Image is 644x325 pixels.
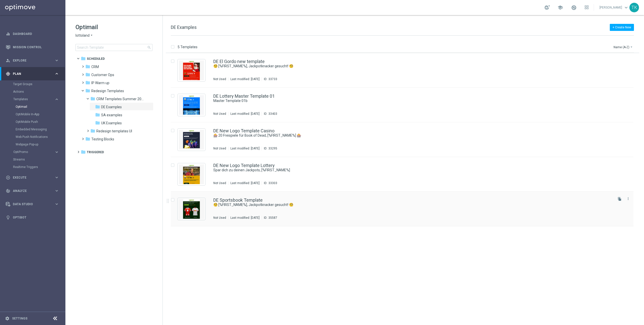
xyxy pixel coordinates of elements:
a: 🧐 [%FIRST_NAME%], Jackpotknacker gesucht! 🧐 [213,202,601,207]
i: folder [85,80,90,85]
div: Last modified: [DATE] [228,216,262,220]
i: folder [81,149,86,154]
button: lottoland arrow_drop_down [75,33,94,38]
div: ID: [262,77,277,81]
button: person_search Explore keyboard_arrow_right [6,59,59,63]
button: play_circle_outline Execute keyboard_arrow_right [6,176,59,180]
div: 33733 [268,77,277,81]
div: Master Template 01b [213,98,612,103]
span: Execute [13,176,54,179]
div: Target Groups [13,80,65,88]
div: OptiPromo [13,150,54,153]
a: 🎰 20 Freispiele für Book of Dead, [%FIRST_NAME%] 🎰 [213,133,601,138]
img: 33295.jpeg [179,130,204,149]
div: Last modified: [DATE] [228,112,262,116]
div: Not Used [213,77,226,81]
div: ID: [262,146,277,150]
i: folder [85,136,90,141]
i: folder [90,96,95,101]
a: Dashboard [13,27,59,40]
span: SA examples [101,113,122,117]
button: track_changes Analyze keyboard_arrow_right [6,189,59,193]
div: OptiPromo keyboard_arrow_right [13,150,59,154]
a: DE El Gordo new template [213,59,265,64]
input: Search Template [75,44,152,51]
div: 33295 [268,146,277,150]
a: Streams [13,157,52,161]
i: folder [90,128,95,133]
i: keyboard_arrow_right [54,188,59,193]
div: 🧐 [%FIRST_NAME%], Jackpotknacker gesucht! 🧐 [213,64,612,69]
div: Last modified: [DATE] [228,77,262,81]
button: Data Studio keyboard_arrow_right [6,202,59,206]
button: Mission Control [6,45,59,49]
a: Realtime Triggers [13,165,52,169]
span: OptiPromo [13,150,49,153]
div: Streams [13,156,65,163]
span: CRM Templates Summer 2025 [96,97,144,101]
div: Templates [13,98,54,101]
i: folder [95,120,100,125]
span: Redesign Templates [91,89,124,93]
button: + Create New [610,24,634,31]
a: Web Push Notifications [16,135,52,139]
i: play_circle_outline [6,175,10,180]
img: 33403.jpeg [179,95,204,115]
div: Press SPACE to select this row. [166,88,643,122]
button: equalizer Dashboard [6,32,59,36]
button: gps_fixed Plan keyboard_arrow_right [6,72,59,76]
i: keyboard_arrow_right [54,71,59,76]
div: OptiMobile In-App [16,111,65,118]
div: Optimail [16,103,65,111]
a: Optibot [13,211,59,224]
span: Triggered [87,150,104,154]
i: folder [95,104,100,109]
span: keyboard_arrow_down [623,5,629,10]
i: folder [85,72,90,77]
i: folder [85,88,90,93]
span: Plan [13,72,54,75]
i: file_copy [618,197,622,201]
div: Plan [6,72,54,76]
div: Spar dich zu deinen Jackpots, [%FIRST_NAME%] [213,168,612,173]
span: Customer Ops [91,73,114,77]
i: lightbulb [6,215,10,220]
span: Explore [13,59,54,62]
span: Redesign templates UI [96,129,132,133]
a: Settings [12,317,27,320]
div: Press SPACE to select this row. [166,53,643,88]
p: 5 Templates [178,45,197,49]
div: Last modified: [DATE] [228,146,262,150]
span: search [147,45,151,49]
a: DE Lottery Master Template 01 [213,94,275,98]
span: DE Examples [171,25,197,30]
div: Analyze [6,189,54,193]
div: Press SPACE to select this row. [166,192,643,226]
div: Actions [13,88,65,95]
i: arrow_drop_down [90,33,94,38]
a: Embedded Messaging [16,127,52,131]
span: Analyze [13,189,54,192]
a: Target Groups [13,82,52,86]
div: Press SPACE to select this row. [166,122,643,157]
div: Explore [6,58,54,63]
div: Execute [6,175,54,180]
div: Embedded Messaging [16,126,65,133]
i: gps_fixed [6,72,10,76]
i: keyboard_arrow_right [54,150,59,154]
div: OptiPromo [13,148,65,156]
div: Mission Control [6,40,59,54]
a: Master Template 01b [213,98,601,103]
div: Realtime Triggers [13,163,65,171]
img: 33733.jpeg [179,61,204,80]
i: person_search [6,58,10,63]
div: ID: [262,181,277,185]
i: more_vert [626,197,630,201]
i: arrow_drop_down [629,45,633,49]
button: file_copy [616,196,623,202]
